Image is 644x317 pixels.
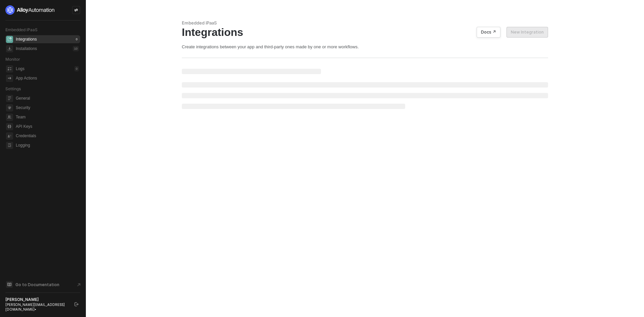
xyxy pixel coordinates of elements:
span: document-arrow [75,281,82,288]
div: [PERSON_NAME] [5,297,68,302]
div: Integrations [182,26,548,39]
span: logging [6,142,13,149]
span: Security [16,104,79,112]
div: 0 [74,66,79,71]
span: credentials [6,133,13,140]
span: installations [6,45,13,52]
span: general [6,95,13,102]
span: security [6,104,13,111]
div: Installations [16,46,37,52]
span: Team [16,113,79,121]
span: documentation [6,281,13,288]
span: team [6,114,13,121]
span: icon-swap [74,8,78,12]
button: New Integration [506,27,548,38]
div: Docs ↗ [481,30,496,35]
a: Knowledge Base [5,280,80,288]
div: 0 [74,37,79,42]
div: [PERSON_NAME][EMAIL_ADDRESS][DOMAIN_NAME] • [5,302,68,312]
div: App Actions [16,75,37,81]
span: Credentials [16,132,79,140]
span: Settings [5,86,21,91]
span: icon-app-actions [6,75,13,82]
div: 10 [73,46,79,51]
a: logo [5,5,80,15]
span: Go to Documentation [15,282,59,287]
div: Integrations [16,37,37,42]
span: API Keys [16,122,79,130]
button: Docs ↗ [477,27,500,38]
img: logo [5,5,55,15]
span: General [16,94,79,102]
div: Embedded iPaaS [182,20,548,26]
div: Create integrations between your app and third-party ones made by one or more workflows. [182,44,548,50]
span: logout [74,302,78,306]
div: Logs [16,66,24,72]
span: api-key [6,123,13,130]
span: icon-logs [6,65,13,72]
span: integrations [6,36,13,43]
span: Monitor [5,57,20,62]
span: Logging [16,141,79,149]
span: Embedded iPaaS [5,27,38,32]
